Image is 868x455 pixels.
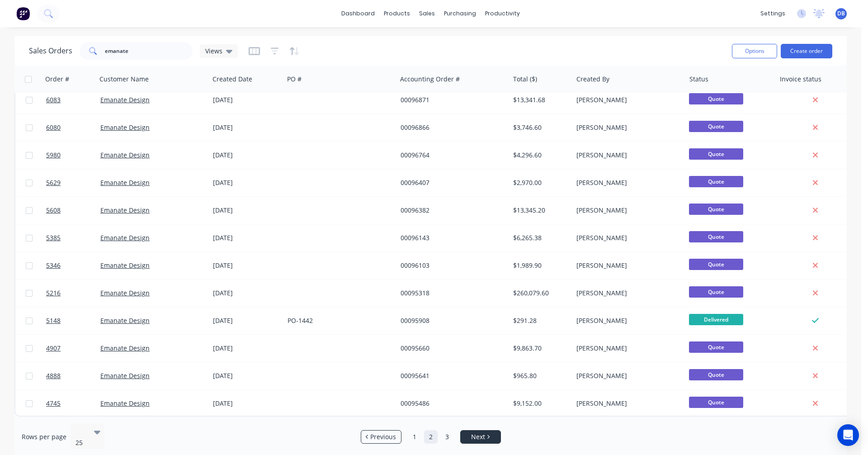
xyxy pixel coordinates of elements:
a: 5346 [46,252,100,279]
span: Quote [689,148,743,160]
a: 5629 [46,169,100,196]
a: Emanate Design [100,371,150,380]
div: $9,863.70 [513,344,566,353]
div: 00095908 [401,316,501,325]
img: Factory [16,7,30,20]
span: 4907 [46,344,61,353]
a: Page 3 [440,430,454,444]
a: 4907 [46,335,100,362]
span: 5385 [46,233,61,242]
a: Page 1 [408,430,421,444]
div: [DATE] [213,151,280,160]
button: Options [732,44,777,58]
div: [PERSON_NAME] [576,371,677,380]
a: Emanate Design [100,206,150,214]
div: [PERSON_NAME] [576,261,677,270]
div: Open Intercom Messenger [837,424,859,446]
div: Accounting Order # [400,75,460,84]
a: 6080 [46,114,100,141]
div: [PERSON_NAME] [576,151,677,160]
a: 4745 [46,390,100,417]
a: dashboard [337,7,379,20]
a: Emanate Design [100,261,150,270]
div: $291.28 [513,316,566,325]
div: Invoice status [780,75,821,84]
div: 00096871 [401,95,501,104]
span: 6080 [46,123,61,132]
a: Emanate Design [100,399,150,408]
span: Quote [689,93,743,104]
a: Emanate Design [100,316,150,325]
span: Quote [689,204,743,215]
div: Created By [576,75,609,84]
a: Emanate Design [100,151,150,159]
div: [DATE] [213,95,280,104]
a: Emanate Design [100,123,150,132]
a: Previous page [361,432,401,441]
div: 00096382 [401,206,501,215]
div: PO # [287,75,302,84]
div: 00096103 [401,261,501,270]
div: $13,341.68 [513,95,566,104]
div: [DATE] [213,123,280,132]
div: [PERSON_NAME] [576,316,677,325]
div: PO-1442 [288,316,388,325]
span: 4745 [46,399,61,408]
a: Emanate Design [100,95,150,104]
div: [PERSON_NAME] [576,289,677,298]
a: 5148 [46,307,100,334]
div: 00095318 [401,289,501,298]
div: 00095486 [401,399,501,408]
a: 5980 [46,142,100,169]
input: Search... [105,42,193,60]
div: $4,296.60 [513,151,566,160]
div: $1,989.90 [513,261,566,270]
div: [PERSON_NAME] [576,399,677,408]
span: Quote [689,397,743,408]
ul: Pagination [357,430,505,444]
div: [PERSON_NAME] [576,178,677,187]
span: DB [837,9,845,18]
div: 00096764 [401,151,501,160]
span: Quote [689,369,743,380]
div: [DATE] [213,399,280,408]
a: 5385 [46,224,100,251]
div: [PERSON_NAME] [576,95,677,104]
div: purchasing [439,7,481,20]
a: Emanate Design [100,178,150,187]
span: Quote [689,231,743,242]
span: Quote [689,121,743,132]
div: sales [415,7,439,20]
a: 5216 [46,280,100,307]
button: Create order [781,44,832,58]
span: Quote [689,341,743,353]
a: 6083 [46,86,100,114]
a: 4888 [46,362,100,389]
span: Next [471,432,485,441]
span: Quote [689,286,743,298]
div: [PERSON_NAME] [576,233,677,242]
a: Emanate Design [100,233,150,242]
div: [PERSON_NAME] [576,344,677,353]
div: Status [689,75,708,84]
span: Previous [370,432,396,441]
div: Customer Name [99,75,149,84]
span: 5629 [46,178,61,187]
div: $6,265.38 [513,233,566,242]
div: productivity [481,7,524,20]
a: Page 2 is your current page [424,430,438,444]
span: 5148 [46,316,61,325]
div: $260,079.60 [513,289,566,298]
div: $965.80 [513,371,566,380]
a: 5608 [46,197,100,224]
span: 5608 [46,206,61,215]
div: settings [756,7,790,20]
div: $3,746.60 [513,123,566,132]
div: [DATE] [213,344,280,353]
div: products [379,7,415,20]
span: 5346 [46,261,61,270]
div: Total ($) [513,75,537,84]
span: Rows per page [22,432,66,441]
div: 00095660 [401,344,501,353]
h1: Sales Orders [29,47,72,55]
